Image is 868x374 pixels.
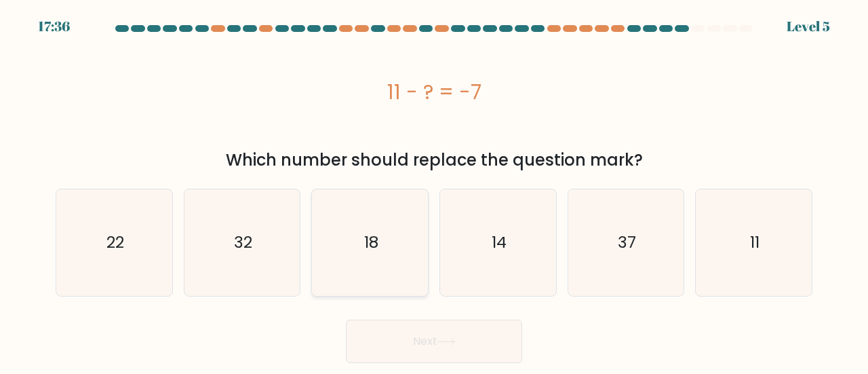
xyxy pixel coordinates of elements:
div: Which number should replace the question mark? [64,148,804,172]
text: 11 [750,231,759,254]
button: Next [346,320,522,363]
div: Level 5 [787,16,830,37]
text: 22 [106,231,124,254]
div: 17:36 [38,16,70,37]
div: 11 - ? = -7 [56,77,812,107]
text: 18 [364,231,378,254]
text: 14 [492,231,507,254]
text: 37 [618,231,636,254]
text: 32 [234,231,252,254]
